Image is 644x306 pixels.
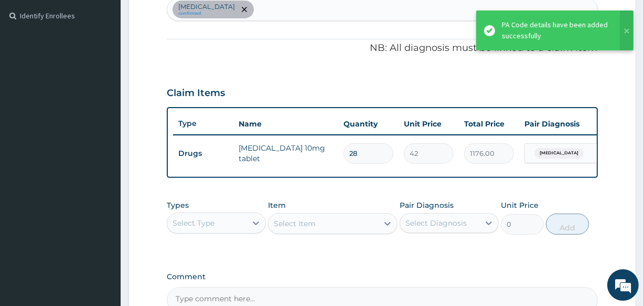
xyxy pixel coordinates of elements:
[167,88,225,99] h3: Claim Items
[519,113,635,134] th: Pair Diagnosis
[240,5,249,14] span: remove selection option
[546,214,589,235] button: Add
[459,113,519,134] th: Total Price
[173,218,214,228] div: Select Type
[167,272,597,281] label: Comment
[167,201,189,210] label: Types
[173,144,233,163] td: Drugs
[5,199,200,236] textarea: Type your message and hit 'Enter'
[501,200,539,210] label: Unit Price
[534,148,584,159] span: [MEDICAL_DATA]
[173,114,233,133] th: Type
[405,218,467,228] div: Select Diagnosis
[167,41,597,55] p: NB: All diagnosis must be linked to a claim item
[233,113,338,134] th: Name
[502,19,610,41] div: PA Code details have been added successfully
[172,5,197,30] div: Minimize live chat window
[233,138,338,169] td: [MEDICAL_DATA] 10mg tablet
[338,113,399,134] th: Quantity
[178,3,235,11] p: [MEDICAL_DATA]
[400,200,454,210] label: Pair Diagnosis
[399,113,459,134] th: Unit Price
[19,52,42,79] img: d_794563401_company_1708531726252_794563401
[61,88,145,194] span: We're online!
[268,200,286,210] label: Item
[55,59,176,72] div: Chat with us now
[178,11,235,16] small: confirmed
